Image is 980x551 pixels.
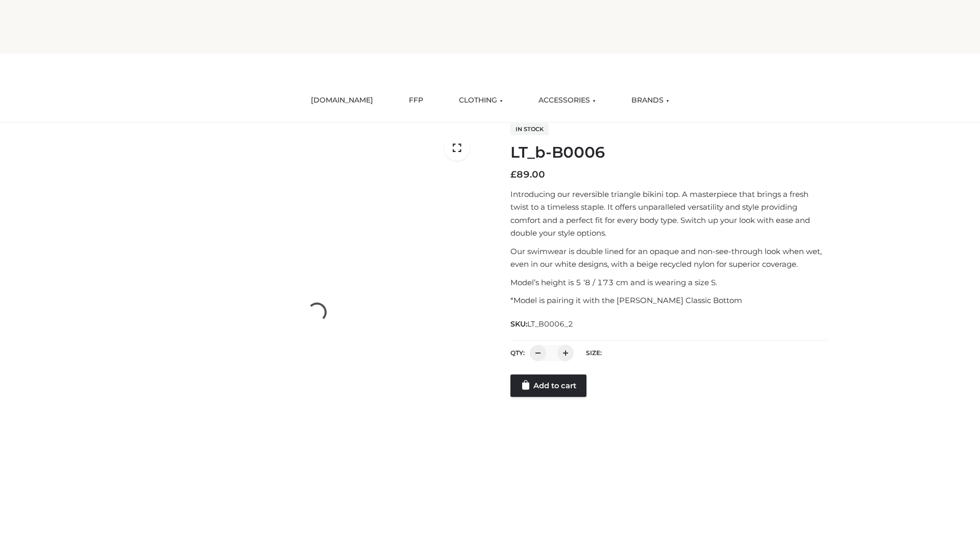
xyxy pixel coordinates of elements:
span: LT_B0006_2 [527,319,573,329]
label: QTY: [510,349,525,357]
p: Introducing our reversible triangle bikini top. A masterpiece that brings a fresh twist to a time... [510,188,828,240]
bdi: 89.00 [510,169,545,180]
p: Model’s height is 5 ‘8 / 173 cm and is wearing a size S. [510,276,828,289]
a: FFP [401,89,431,112]
span: In stock [510,123,549,135]
a: [DOMAIN_NAME] [303,89,381,112]
span: £ [510,169,517,180]
a: ACCESSORIES [531,89,603,112]
span: SKU: [510,318,574,330]
a: CLOTHING [451,89,510,112]
a: BRANDS [624,89,677,112]
p: Our swimwear is double lined for an opaque and non-see-through look when wet, even in our white d... [510,245,828,271]
h1: LT_b-B0006 [510,143,828,162]
a: Add to cart [510,374,586,397]
p: *Model is pairing it with the [PERSON_NAME] Classic Bottom [510,294,828,307]
label: Size: [586,349,602,357]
